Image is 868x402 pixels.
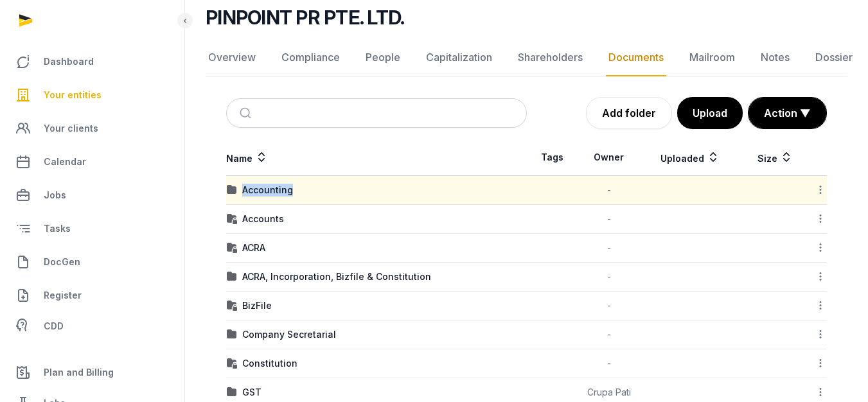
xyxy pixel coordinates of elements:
[578,292,639,320] td: -
[515,39,585,76] a: Shareholders
[578,139,639,176] th: Owner
[527,139,578,176] th: Tags
[606,39,666,76] a: Documents
[44,365,114,380] span: Plan and Billing
[44,54,94,69] span: Dashboard
[578,263,639,292] td: -
[242,357,297,370] div: Constitution
[10,146,174,177] a: Calendar
[677,97,743,129] button: Upload
[242,328,336,341] div: Company Secretarial
[242,386,261,399] div: GST
[10,113,174,144] a: Your clients
[10,46,174,77] a: Dashboard
[227,214,237,224] img: folder-locked-icon.svg
[227,358,237,369] img: folder-locked-icon.svg
[44,254,80,270] span: DocGen
[206,39,847,76] nav: Tabs
[227,301,237,311] img: folder-locked-icon.svg
[242,213,284,225] div: Accounts
[10,357,174,388] a: Plan and Billing
[242,184,293,197] div: Accounting
[227,243,237,253] img: folder-locked-icon.svg
[578,205,639,234] td: -
[44,288,82,303] span: Register
[44,319,64,334] span: CDD
[10,247,174,277] a: DocGen
[813,39,855,76] a: Dossier
[578,234,639,263] td: -
[242,270,431,283] div: ACRA, Incorporation, Bizfile & Constitution
[242,299,272,312] div: BizFile
[44,154,86,170] span: Calendar
[227,387,237,398] img: folder.svg
[44,121,98,136] span: Your clients
[10,180,174,211] a: Jobs
[206,6,404,29] h2: PINPOINT PR PTE. LTD.
[10,313,174,339] a: CDD
[242,241,265,254] div: ACRA
[758,39,792,76] a: Notes
[227,329,237,340] img: folder.svg
[279,39,342,76] a: Compliance
[44,87,102,103] span: Your entities
[10,280,174,311] a: Register
[741,139,810,176] th: Size
[227,185,237,195] img: folder.svg
[232,99,262,127] button: Submit
[44,188,66,203] span: Jobs
[363,39,403,76] a: People
[206,39,258,76] a: Overview
[687,39,738,76] a: Mailroom
[423,39,495,76] a: Capitalization
[10,80,174,110] a: Your entities
[578,176,639,205] td: -
[226,139,527,176] th: Name
[227,272,237,282] img: folder.svg
[44,221,71,236] span: Tasks
[748,98,826,128] button: Action ▼
[578,349,639,378] td: -
[640,139,741,176] th: Uploaded
[586,97,672,129] a: Add folder
[578,320,639,349] td: -
[10,213,174,244] a: Tasks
